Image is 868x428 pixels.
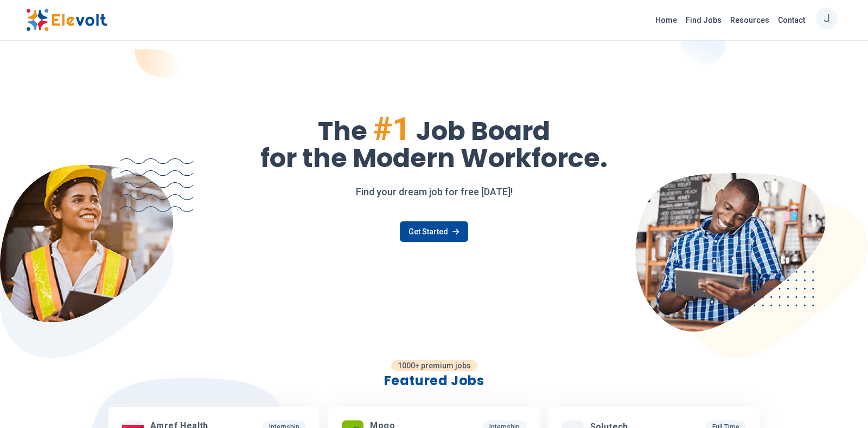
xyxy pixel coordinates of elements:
[373,110,411,148] span: #1
[400,221,468,242] a: Get Started
[651,11,681,29] a: Home
[26,113,842,171] h1: The Job Board for the Modern Workforce.
[816,8,838,29] button: J
[391,360,477,371] p: 1000+ premium jobs
[108,372,759,389] h2: Featured Jobs
[824,5,830,32] p: J
[26,184,842,200] p: Find your dream job for free [DATE]!
[726,11,774,29] a: Resources
[774,11,809,29] a: Contact
[681,11,726,29] a: Find Jobs
[26,9,107,31] img: Elevolt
